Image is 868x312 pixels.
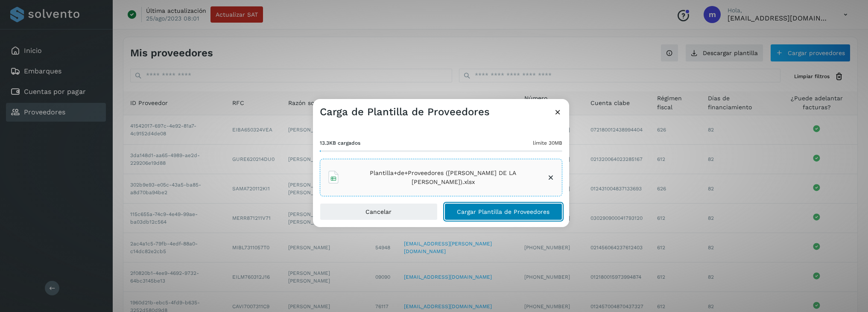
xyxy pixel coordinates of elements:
[365,209,392,215] span: Cancelar
[533,139,562,147] span: límite 30MB
[457,209,549,215] span: Cargar Plantilla de Proveedores
[343,169,543,187] span: Plantilla+de+Proveedores ([PERSON_NAME] DE LA [PERSON_NAME]).xlsx
[444,203,562,220] button: Cargar Plantilla de Proveedores
[320,139,360,147] span: 13.3KB cargados
[320,106,490,118] h3: Carga de Plantilla de Proveedores
[320,203,438,220] button: Cancelar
